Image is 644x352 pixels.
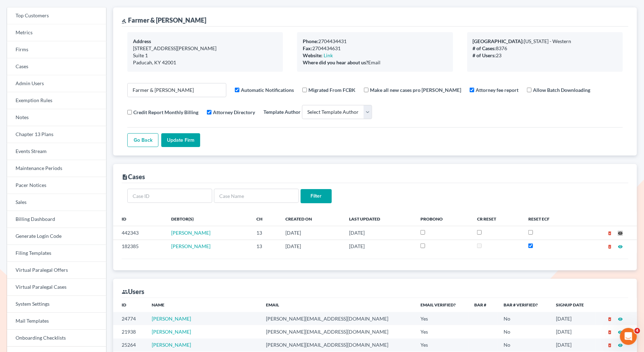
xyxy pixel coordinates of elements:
[251,212,280,226] th: Ch
[618,230,623,236] a: visibility
[607,330,612,335] i: delete_forever
[343,226,415,240] td: [DATE]
[343,240,415,253] td: [DATE]
[260,325,415,338] td: [PERSON_NAME][EMAIL_ADDRESS][DOMAIN_NAME]
[133,59,277,66] div: Paducah, KY 42001
[122,172,145,181] div: Cases
[7,92,106,109] a: Exemption Rules
[7,211,106,228] a: Billing Dashboard
[473,52,617,59] div: 23
[7,330,106,347] a: Onboarding Checklists
[127,133,158,147] a: Go Back
[607,342,612,348] a: delete_forever
[7,7,106,24] a: Top Customers
[324,52,333,58] a: Link
[7,245,106,262] a: Filing Templates
[133,52,277,59] div: Suite 1
[7,24,106,41] a: Metrics
[260,298,415,312] th: Email
[370,86,461,94] label: Make all new cases pro [PERSON_NAME]
[152,316,191,322] a: [PERSON_NAME]
[533,86,590,94] label: Allow Batch Downloading
[113,325,146,338] td: 21938
[618,343,623,348] i: visibility
[618,342,623,348] a: visibility
[415,312,469,325] td: Yes
[415,212,471,226] th: ProBono
[551,339,596,352] td: [DATE]
[607,230,612,236] a: delete_forever
[618,244,623,249] i: visibility
[166,212,251,226] th: Debtor(s)
[415,339,469,352] td: Yes
[113,240,166,253] td: 182385
[7,41,106,58] a: Firms
[476,86,518,94] label: Attorney fee report
[303,38,318,44] b: Phone:
[415,298,469,312] th: Email Verified?
[303,59,368,65] b: Where did you hear about us?
[498,325,550,338] td: No
[113,226,166,240] td: 442343
[122,16,206,24] div: Farmer & [PERSON_NAME]
[7,75,106,92] a: Admin Users
[301,189,332,203] input: Filter
[618,329,623,335] a: visibility
[607,244,612,249] i: delete_forever
[263,108,301,116] label: Template Author
[7,177,106,194] a: Pacer Notices
[618,317,623,322] i: visibility
[113,312,146,325] td: 24774
[303,45,312,51] b: Fax:
[618,316,623,322] a: visibility
[473,45,496,51] b: # of Cases:
[469,298,498,312] th: Bar #
[280,226,343,240] td: [DATE]
[7,228,106,245] a: Generate Login Code
[303,45,447,52] div: 2704434631
[343,212,415,226] th: Last Updated
[618,330,623,335] i: visibility
[214,189,299,203] input: Case Name
[7,262,106,279] a: Virtual Paralegal Offers
[303,52,323,58] b: Website:
[473,52,496,58] b: # of Users:
[127,189,212,203] input: Case ID
[241,86,294,94] label: Automatic Notifications
[7,313,106,330] a: Mail Templates
[498,312,550,325] td: No
[498,339,550,352] td: No
[7,296,106,313] a: System Settings
[146,298,260,312] th: Name
[551,298,596,312] th: Signup Date
[7,194,106,211] a: Sales
[122,287,144,296] div: Users
[113,298,146,312] th: ID
[308,86,355,94] label: Migrated From FCBK
[280,240,343,253] td: [DATE]
[171,230,210,236] a: [PERSON_NAME]
[473,38,617,45] div: [US_STATE] - Western
[618,231,623,236] i: visibility
[551,325,596,338] td: [DATE]
[152,342,191,348] a: [PERSON_NAME]
[607,317,612,322] i: delete_forever
[122,289,128,295] i: group
[473,38,524,44] b: [GEOGRAPHIC_DATA]:
[607,329,612,335] a: delete_forever
[7,109,106,126] a: Notes
[415,325,469,338] td: Yes
[280,212,343,226] th: Created On
[213,108,255,116] label: Attorney Directory
[471,212,523,226] th: CR Reset
[260,312,415,325] td: [PERSON_NAME][EMAIL_ADDRESS][DOMAIN_NAME]
[303,59,447,66] div: Email
[607,243,612,249] a: delete_forever
[607,231,612,236] i: delete_forever
[251,226,280,240] td: 13
[171,243,210,249] a: [PERSON_NAME]
[133,45,277,52] div: [STREET_ADDRESS][PERSON_NAME]
[133,38,151,44] b: Address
